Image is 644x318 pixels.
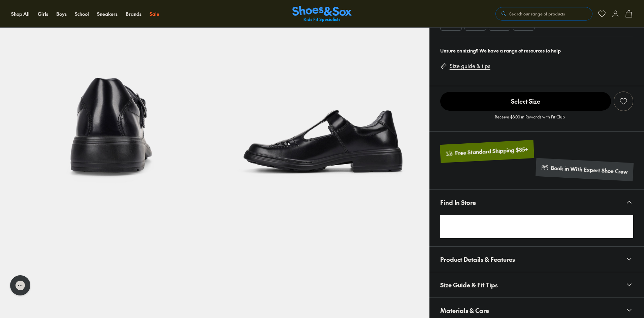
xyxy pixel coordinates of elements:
[440,275,498,295] span: Size Guide & Fit Tips
[292,6,352,22] img: SNS_Logo_Responsive.svg
[11,10,30,17] a: Shop All
[292,6,352,22] a: Shoes & Sox
[536,158,634,181] a: Book in With Expert Shoe Crew
[56,10,67,17] a: Boys
[440,140,534,163] a: Free Standard Shipping $85+
[7,273,34,298] iframe: Gorgias live chat messenger
[126,10,141,17] span: Brands
[150,10,159,17] span: Sale
[440,47,633,54] div: Unsure on sizing? We have a range of resources to help
[38,10,48,17] a: Girls
[429,190,644,215] button: Find In Store
[429,247,644,272] button: Product Details & Features
[455,145,528,156] div: Free Standard Shipping $85+
[440,92,611,111] span: Select Size
[429,272,644,297] button: Size Guide & Fit Tips
[75,10,89,17] a: School
[495,7,592,21] button: Search our range of products
[150,10,159,17] a: Sale
[11,10,30,17] span: Shop All
[440,192,476,212] span: Find In Store
[97,10,118,17] span: Sneakers
[495,114,565,126] p: Receive $8.00 in Rewards with Fit Club
[440,215,633,238] iframe: Find in Store
[614,92,633,111] button: Add to Wishlist
[440,249,515,269] span: Product Details & Features
[75,10,89,17] span: School
[56,10,67,17] span: Boys
[509,11,565,17] span: Search our range of products
[440,92,611,111] button: Select Size
[450,62,490,70] a: Size guide & tips
[551,164,628,176] div: Book in With Expert Shoe Crew
[97,10,118,17] a: Sneakers
[38,10,48,17] span: Girls
[126,10,141,17] a: Brands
